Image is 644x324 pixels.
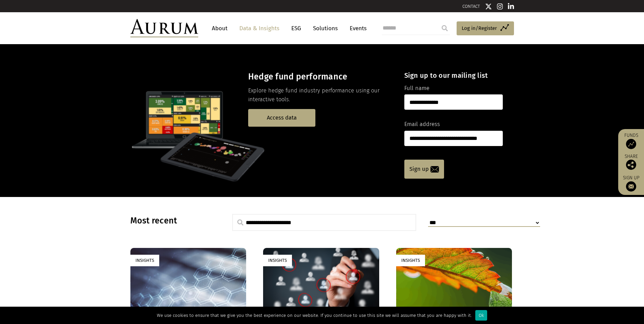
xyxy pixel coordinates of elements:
[208,22,231,35] a: About
[626,139,636,149] img: Access Funds
[288,22,305,35] a: ESG
[457,21,514,36] a: Log in/Register
[462,24,497,32] span: Log in/Register
[497,3,503,10] img: Instagram icon
[626,181,636,192] img: Sign up to our newsletter
[248,72,392,82] h3: Hedge fund performance
[475,310,487,321] div: Ok
[622,132,641,149] a: Funds
[462,4,480,9] a: CONTACT
[310,22,341,35] a: Solutions
[346,22,367,35] a: Events
[404,84,429,93] label: Full name
[248,109,315,126] a: Access data
[438,21,452,35] input: Submit
[404,71,503,79] h4: Sign up to our mailing list
[430,166,439,173] img: email-icon
[626,160,636,170] img: Share this post
[404,160,444,179] a: Sign up
[248,86,392,104] p: Explore hedge fund industry performance using our interactive tools.
[130,216,215,226] h3: Most recent
[236,22,283,35] a: Data & Insights
[508,3,514,10] img: Linkedin icon
[404,120,440,129] label: Email address
[263,255,292,266] div: Insights
[396,255,425,266] div: Insights
[622,175,641,192] a: Sign up
[130,255,159,266] div: Insights
[130,19,198,37] img: Aurum
[622,154,641,170] div: Share
[237,219,243,226] img: search.svg
[485,3,492,10] img: Twitter icon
